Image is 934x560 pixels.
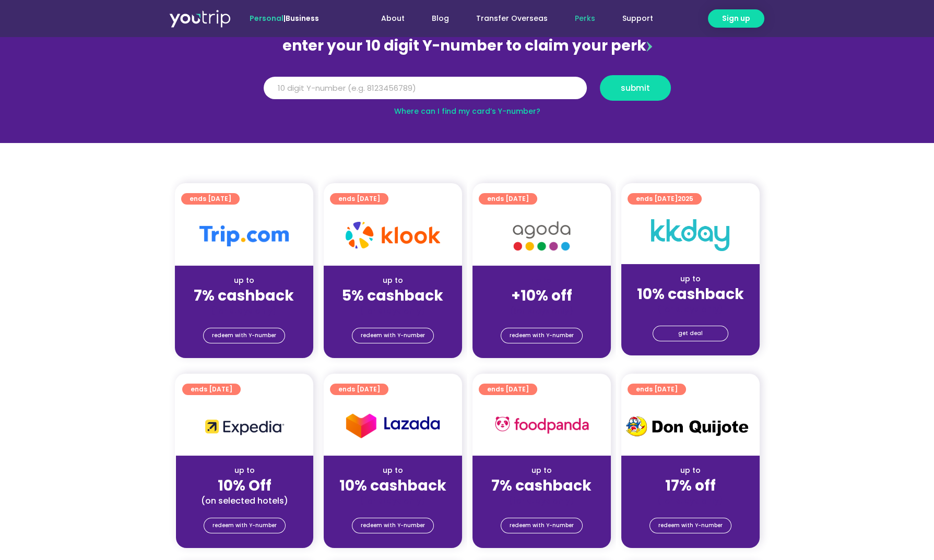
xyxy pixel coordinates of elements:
[487,193,529,205] span: ends [DATE]
[191,384,232,395] span: ends [DATE]
[678,326,703,341] span: get deal
[630,465,751,476] div: up to
[332,275,454,286] div: up to
[609,9,667,28] a: Support
[218,475,271,496] strong: 10% Off
[481,495,602,506] div: (for stays only)
[532,275,551,285] span: up to
[184,465,305,476] div: up to
[190,193,231,205] span: ends [DATE]
[510,518,574,533] span: redeem with Y-number
[338,384,380,395] span: ends [DATE]
[342,285,443,306] strong: 5% cashback
[511,285,572,306] strong: +10% off
[332,495,454,506] div: (for stays only)
[264,77,587,100] input: 10 digit Y-number (e.g. 8123456789)
[418,9,463,28] a: Blog
[628,384,686,395] a: ends [DATE]
[286,13,319,23] a: Business
[479,384,537,395] a: ends [DATE]
[347,9,667,28] nav: Menu
[630,304,751,315] div: (for stays only)
[722,13,750,24] span: Sign up
[212,518,277,533] span: redeem with Y-number
[479,193,537,205] a: ends [DATE]
[491,475,592,496] strong: 7% cashback
[204,518,286,533] a: redeem with Y-number
[332,465,454,476] div: up to
[600,75,671,101] button: submit
[678,194,693,203] span: 2025
[181,193,240,205] a: ends [DATE]
[339,475,446,496] strong: 10% cashback
[658,518,723,533] span: redeem with Y-number
[649,518,731,533] a: redeem with Y-number
[481,305,602,316] div: (for stays only)
[636,384,678,395] span: ends [DATE]
[708,9,764,28] a: Sign up
[183,275,305,286] div: up to
[212,328,276,343] span: redeem with Y-number
[636,193,693,205] span: ends [DATE]
[621,84,650,92] span: submit
[194,285,294,306] strong: 7% cashback
[394,106,540,116] a: Where can I find my card’s Y-number?
[250,13,283,23] span: Personal
[361,328,425,343] span: redeem with Y-number
[628,193,702,205] a: ends [DATE]2025
[330,193,388,205] a: ends [DATE]
[332,305,454,316] div: (for stays only)
[510,328,574,343] span: redeem with Y-number
[361,518,425,533] span: redeem with Y-number
[258,32,676,59] div: enter your 10 digit Y-number to claim your perk
[250,13,319,23] span: |
[630,495,751,506] div: (for stays only)
[352,328,434,343] a: redeem with Y-number
[183,305,305,316] div: (for stays only)
[203,328,285,343] a: redeem with Y-number
[501,518,583,533] a: redeem with Y-number
[182,384,241,395] a: ends [DATE]
[501,328,583,343] a: redeem with Y-number
[463,9,561,28] a: Transfer Overseas
[184,495,305,506] div: (on selected hotels)
[665,475,716,496] strong: 17% off
[653,326,728,341] a: get deal
[264,75,671,109] form: Y Number
[487,384,529,395] span: ends [DATE]
[368,9,418,28] a: About
[481,465,602,476] div: up to
[352,518,434,533] a: redeem with Y-number
[338,193,380,205] span: ends [DATE]
[561,9,609,28] a: Perks
[330,384,388,395] a: ends [DATE]
[630,273,751,284] div: up to
[637,284,744,304] strong: 10% cashback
